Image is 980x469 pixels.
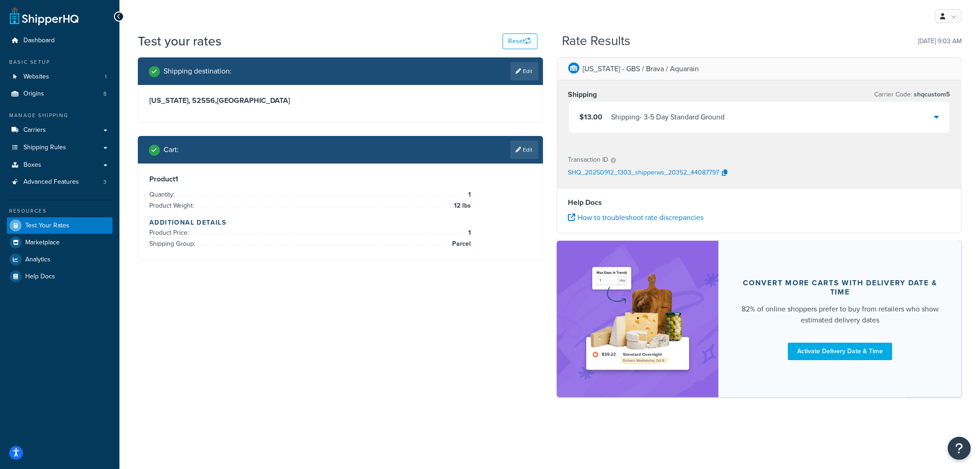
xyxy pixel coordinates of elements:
[25,222,69,230] span: Test Your Rates
[149,218,532,227] h4: Additional Details
[7,157,113,174] a: Boxes
[23,178,79,186] span: Advanced Features
[466,189,471,200] span: 1
[23,37,55,45] span: Dashboard
[7,68,113,85] li: Websites
[164,67,232,75] h2: Shipping destination :
[510,141,538,159] a: Edit
[25,239,60,247] span: Marketplace
[466,227,471,238] span: 1
[149,228,191,237] span: Product Price:
[510,62,538,80] a: Edit
[149,239,198,249] span: Shipping Group:
[7,68,113,85] a: Websites1
[23,144,66,152] span: Shipping Rules
[25,256,51,264] span: Analytics
[580,112,603,122] span: $13.00
[7,207,113,215] div: Resources
[918,35,962,48] p: [DATE] 9:03 AM
[7,122,113,139] a: Carriers
[7,174,113,191] a: Advanced Features3
[912,90,950,99] span: shqcustom5
[138,32,221,50] h1: Test your rates
[7,112,113,119] div: Manage Shipping
[7,234,113,251] a: Marketplace
[503,34,538,49] button: Reset
[612,111,725,124] div: Shipping - 3-5 Day Standard Ground
[103,90,107,98] span: 8
[105,73,107,81] span: 1
[23,161,41,169] span: Boxes
[7,217,113,234] a: Test Your Rates
[948,437,971,460] button: Open Resource Center
[164,146,179,154] h2: Cart :
[7,251,113,268] a: Analytics
[149,175,532,184] h3: Product 1
[103,178,107,186] span: 3
[7,85,113,102] li: Origins
[874,88,950,101] p: Carrier Code:
[452,200,471,211] span: 12 lbs
[450,238,471,249] span: Parcel
[580,254,695,384] img: feature-image-ddt-36eae7f7280da8017bfb280eaccd9c446f90b1fe08728e4019434db127062ab4.png
[149,96,532,105] h3: [US_STATE], 52556 , [GEOGRAPHIC_DATA]
[23,73,49,81] span: Websites
[149,190,177,199] span: Quantity:
[23,90,44,98] span: Origins
[7,85,113,102] a: Origins8
[788,343,892,360] a: Activate Delivery Date & Time
[741,278,940,297] div: Convert more carts with delivery date & time
[568,197,951,208] h4: Help Docs
[568,153,609,166] p: Transaction ID
[23,126,46,134] span: Carriers
[568,212,704,223] a: How to troubleshoot rate discrepancies
[583,62,699,75] p: [US_STATE] - GBS / Brava / Aquarain
[7,32,113,49] a: Dashboard
[7,174,113,191] li: Advanced Features
[7,139,113,156] a: Shipping Rules
[149,201,196,210] span: Product Weight:
[741,304,940,326] div: 82% of online shoppers prefer to buy from retailers who show estimated delivery dates
[25,273,55,281] span: Help Docs
[562,34,630,48] h2: Rate Results
[568,166,719,180] p: SHQ_20250912_1303_shipperws_20352_44087797
[7,268,113,285] a: Help Docs
[568,90,597,99] h3: Shipping
[7,58,113,66] div: Basic Setup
